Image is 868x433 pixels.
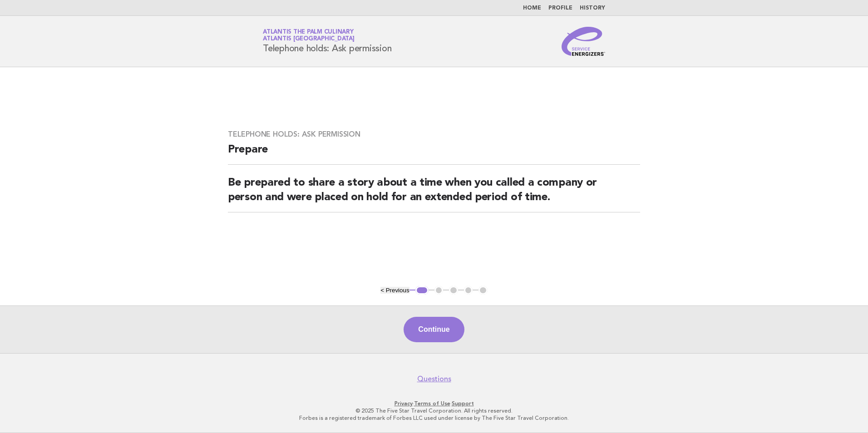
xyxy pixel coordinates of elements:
a: Home [523,5,541,11]
a: Profile [548,5,572,11]
a: Questions [417,374,451,384]
a: Atlantis The Palm CulinaryAtlantis [GEOGRAPHIC_DATA] [263,29,355,42]
a: Privacy [395,400,413,407]
a: Terms of Use [414,400,450,407]
span: Atlantis [GEOGRAPHIC_DATA] [263,36,355,42]
h2: Be prepared to share a story about a time when you called a company or person and were placed on ... [228,176,640,212]
p: · · [156,400,712,407]
h3: Telephone holds: Ask permission [228,130,640,139]
button: 1 [415,286,429,295]
button: < Previous [380,287,409,294]
a: History [580,5,605,11]
h1: Telephone holds: Ask permission [263,30,391,53]
img: Service Energizers [562,27,605,56]
h2: Prepare [228,143,640,165]
button: Continue [404,317,464,342]
a: Support [452,400,474,407]
p: © 2025 The Five Star Travel Corporation. All rights reserved. [156,407,712,414]
p: Forbes is a registered trademark of Forbes LLC used under license by The Five Star Travel Corpora... [156,414,712,422]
